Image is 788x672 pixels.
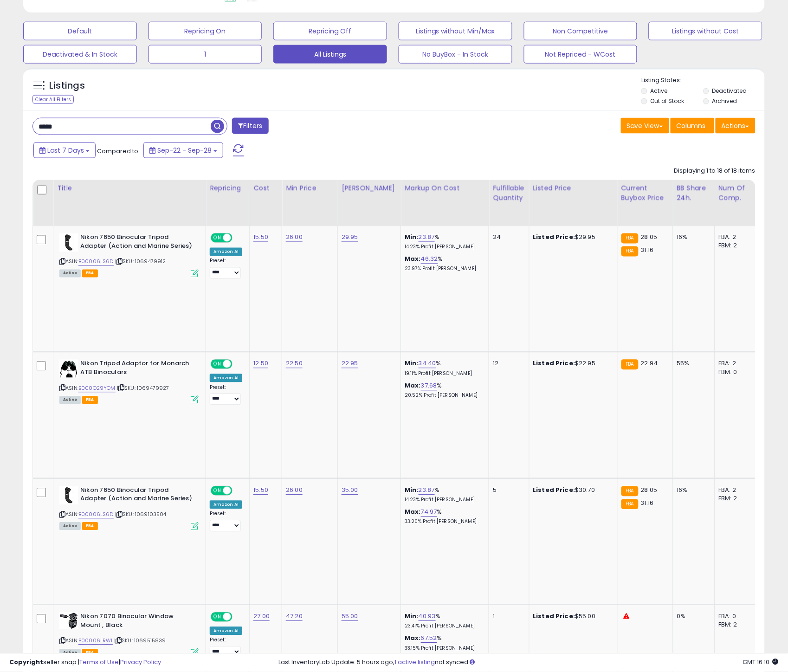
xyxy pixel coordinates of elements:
span: 2025-10-6 16:10 GMT [743,658,779,667]
div: % [405,233,482,251]
div: $30.70 [533,486,610,495]
div: Amazon AI [210,374,242,382]
b: Listed Price: [533,612,575,621]
b: Min: [405,359,419,368]
div: % [405,613,482,630]
p: 14.23% Profit [PERSON_NAME] [405,244,482,251]
div: $29.95 [533,233,610,242]
button: Filters [232,118,268,134]
b: Listed Price: [533,233,575,242]
a: 12.50 [253,359,268,368]
div: 0% [677,613,708,621]
b: Nikon 7650 Binocular Tripod Adapter (Action and Marine Series) [80,233,193,253]
b: Min: [405,612,419,621]
span: ON [212,361,223,368]
small: FBA [621,246,639,257]
strong: Copyright [9,658,43,667]
span: 31.16 [641,499,654,508]
a: 55.00 [342,612,358,621]
p: 23.97% Profit [PERSON_NAME] [405,266,482,272]
b: Nikon 7070 Binocular Window Mount , Black [80,613,193,632]
p: 20.52% Profit [PERSON_NAME] [405,393,482,399]
th: The percentage added to the cost of goods (COGS) that forms the calculator for Min & Max prices. [401,180,489,226]
div: Preset: [210,511,242,532]
span: OFF [231,487,246,495]
span: ON [212,234,223,242]
span: FBA [82,396,98,404]
div: FBM: 2 [719,495,749,503]
div: ASIN: [59,613,199,656]
div: ASIN: [59,233,199,277]
span: | SKU: 1069479912 [115,258,166,265]
div: % [405,360,482,377]
img: 21lSBdBP5tL._SL40_.jpg [59,233,78,252]
div: ASIN: [59,360,199,403]
span: OFF [231,361,246,368]
div: Fulfillable Quantity [493,184,525,203]
button: Listings without Cost [649,22,762,40]
div: Repricing [210,184,245,194]
img: 21lSBdBP5tL._SL40_.jpg [59,486,78,505]
small: FBA [621,360,639,370]
b: Max: [405,508,421,517]
button: No BuyBox - In Stock [399,45,512,64]
a: 35.00 [342,486,358,495]
p: Listing States: [641,76,764,85]
div: Num of Comp. [719,184,753,203]
div: [PERSON_NAME] [342,184,397,194]
span: FBA [82,523,98,530]
button: Deactivated & In Stock [23,45,137,64]
a: 29.95 [342,233,358,242]
div: % [405,634,482,652]
div: Preset: [210,258,242,279]
a: 23.87 [419,486,435,495]
div: FBM: 2 [719,242,749,250]
label: Active [651,87,668,95]
div: Amazon AI [210,248,242,256]
a: 74.97 [421,508,437,517]
span: ON [212,487,223,495]
div: Amazon AI [210,501,242,509]
span: 28.05 [641,486,658,495]
a: 34.40 [419,359,436,368]
span: Sep-22 - Sep-28 [157,146,212,155]
div: 12 [493,360,522,368]
button: Repricing Off [273,22,387,40]
small: FBA [621,486,639,497]
div: Listed Price [533,184,614,194]
span: Last 7 Days [47,146,84,155]
a: Terms of Use [79,658,119,667]
div: FBA: 2 [719,486,749,495]
div: Cost [253,184,278,194]
div: % [405,382,482,399]
button: All Listings [273,45,387,64]
span: | SKU: 1069515839 [114,637,166,645]
button: 1 [149,45,262,64]
div: % [405,508,482,525]
span: All listings currently available for purchase on Amazon [59,270,81,278]
a: Privacy Policy [120,658,161,667]
a: 46.32 [421,255,438,264]
div: % [405,486,482,504]
button: Actions [716,118,756,134]
a: 23.87 [419,233,435,242]
b: Nikon Tripod Adaptor for Monarch ATB Binoculars [80,360,193,379]
div: FBM: 0 [719,368,749,377]
a: B00006LS6D [78,511,114,519]
span: 22.94 [641,359,658,368]
button: Columns [671,118,714,134]
a: 26.00 [286,486,303,495]
div: FBM: 2 [719,621,749,629]
div: FBA: 2 [719,360,749,368]
label: Out of Stock [651,97,685,105]
span: All listings currently available for purchase on Amazon [59,396,81,404]
a: 67.52 [421,634,437,643]
button: Sep-22 - Sep-28 [143,142,223,158]
div: FBA: 0 [719,613,749,621]
button: Repricing On [149,22,262,40]
div: seller snap | | [9,659,161,667]
div: Current Buybox Price [621,184,669,203]
div: FBA: 2 [719,233,749,242]
b: Nikon 7650 Binocular Tripod Adapter (Action and Marine Series) [80,486,193,506]
b: Min: [405,486,419,495]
